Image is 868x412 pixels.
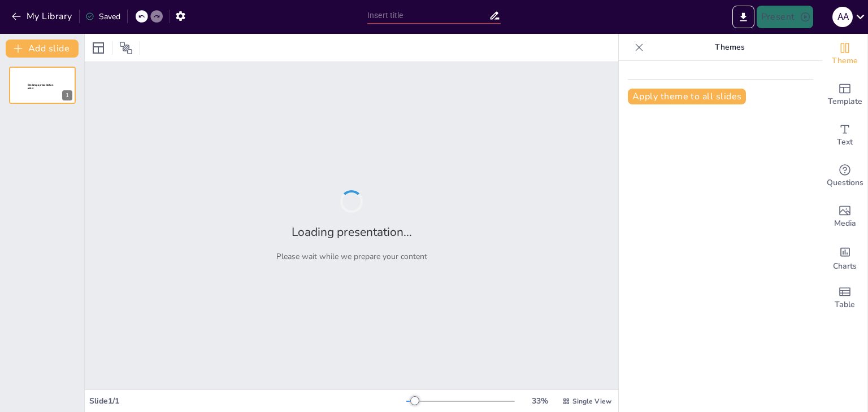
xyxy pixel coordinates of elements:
button: Apply theme to all slides [628,89,746,104]
span: Single View [572,397,611,406]
span: Table [835,299,855,311]
h2: Loading presentation... [292,224,412,240]
div: Add charts and graphs [822,237,867,278]
p: Please wait while we prepare your content [276,251,427,262]
button: Export to PowerPoint [732,6,754,28]
div: Change the overall theme [822,34,867,74]
div: Add ready made slides [822,74,867,115]
button: My Library [8,7,77,25]
span: Template [828,95,862,108]
button: a a [832,6,853,28]
div: 1 [62,90,72,100]
div: Add images, graphics, shapes or video [822,196,867,237]
button: Present [757,6,813,28]
div: Slide 1 / 1 [89,396,406,406]
div: Layout [89,39,107,57]
p: Themes [648,34,811,61]
span: Theme [832,55,858,67]
div: Saved [85,11,120,22]
div: 33 % [526,396,553,406]
div: Add a table [822,278,867,318]
span: Charts [833,260,857,273]
span: Position [119,41,133,55]
span: Text [837,136,853,148]
input: Insert title [367,7,489,24]
div: Add text boxes [822,115,867,156]
span: Questions [827,177,863,189]
div: a a [832,7,853,27]
span: Sendsteps presentation editor [28,84,53,90]
button: Add slide [6,40,79,58]
div: 1 [9,67,76,104]
span: Media [834,217,856,230]
div: Get real-time input from your audience [822,156,867,196]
